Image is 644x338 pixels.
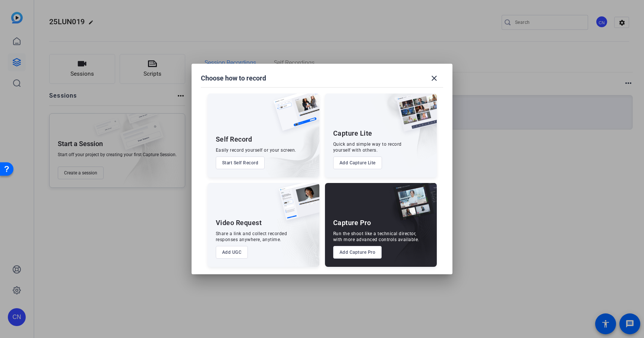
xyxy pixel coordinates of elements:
img: embarkstudio-capture-lite.png [370,94,437,168]
div: Capture Pro [333,218,371,227]
div: Video Request [216,218,262,227]
div: Share a link and collect recorded responses anywhere, anytime. [216,231,287,243]
button: Add UGC [216,246,248,259]
button: Start Self Record [216,157,265,169]
div: Easily record yourself or your screen. [216,147,296,153]
img: capture-lite.png [391,94,437,139]
div: Self Record [216,135,252,144]
div: Run the shoot like a technical director, with more advanced controls available. [333,231,419,243]
img: ugc-content.png [273,183,319,228]
img: embarkstudio-self-record.png [255,110,319,177]
button: Add Capture Pro [333,246,382,259]
img: capture-pro.png [388,183,437,228]
img: embarkstudio-ugc-content.png [276,206,319,267]
button: Add Capture Lite [333,157,382,169]
img: self-record.png [268,94,319,138]
div: Quick and simple way to record yourself with others. [333,141,402,153]
img: embarkstudio-capture-pro.png [382,192,437,267]
mat-icon: close [430,74,439,83]
h1: Choose how to record [201,74,266,83]
div: Capture Lite [333,129,372,138]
